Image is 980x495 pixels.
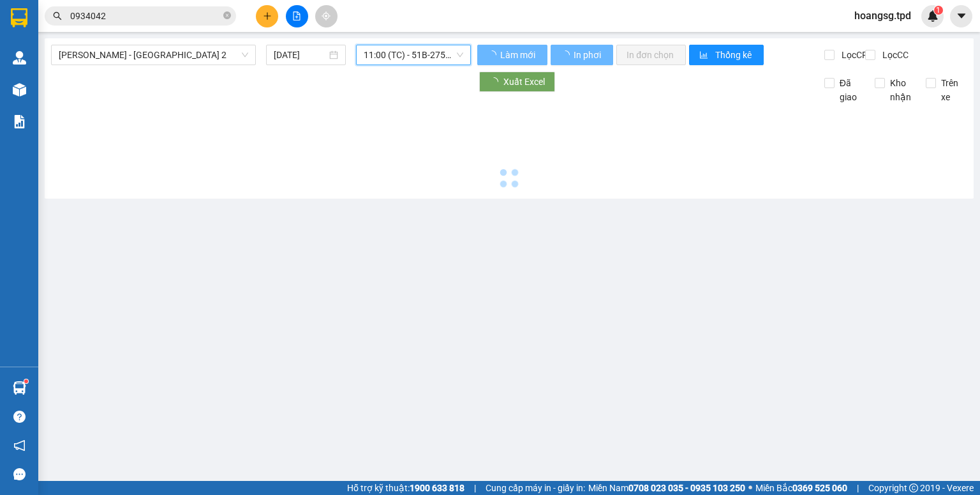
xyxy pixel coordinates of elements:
sup: 1 [24,379,28,383]
span: Trên xe [936,76,967,104]
span: Phương Lâm - Sài Gòn 2 [59,45,248,65]
span: Miền Nam [588,481,745,495]
span: | [474,481,476,495]
img: icon-new-feature [927,10,939,22]
span: In phơi [574,48,603,62]
span: copyright [909,484,918,492]
span: Kho nhận [885,76,916,104]
span: Cung cấp máy in - giấy in: [486,481,585,495]
button: plus [256,5,278,27]
img: logo-vxr [11,8,27,27]
span: search [53,11,62,20]
span: | [857,481,859,495]
span: caret-down [956,10,967,22]
span: close-circle [223,11,231,19]
span: Miền Bắc [755,481,847,495]
strong: 1900 633 818 [410,483,464,493]
span: Lọc CC [877,48,910,62]
input: Tìm tên, số ĐT hoặc mã đơn [70,9,221,23]
button: caret-down [950,5,972,27]
span: 1 [936,6,940,15]
span: close-circle [223,10,231,22]
span: Xuất Excel [503,75,545,89]
span: loading [489,77,503,86]
span: hoangsg.tpd [844,8,921,24]
span: Thống kê [715,48,754,62]
span: Hỗ trợ kỹ thuật: [347,481,464,495]
button: Xuất Excel [479,72,555,92]
button: In đơn chọn [616,45,686,65]
span: file-add [292,11,301,20]
span: question-circle [13,411,26,423]
span: Đã giao [835,76,866,104]
img: warehouse-icon [13,51,26,65]
img: warehouse-icon [13,381,26,395]
img: solution-icon [13,115,26,128]
span: ⚪️ [748,485,752,491]
span: notification [13,439,26,452]
span: Làm mới [500,48,537,62]
button: file-add [286,5,308,27]
span: loading [487,50,498,59]
button: aim [315,5,338,27]
span: bar-chart [699,50,710,61]
img: warehouse-icon [13,83,26,96]
span: aim [322,11,330,20]
button: Làm mới [477,45,547,65]
button: bar-chartThống kê [689,45,764,65]
span: plus [263,11,272,20]
input: 13/09/2025 [274,48,326,62]
span: 11:00 (TC) - 51B-275.86 [364,45,464,65]
strong: 0708 023 035 - 0935 103 250 [628,483,745,493]
sup: 1 [934,6,943,15]
strong: 0369 525 060 [792,483,847,493]
span: loading [561,50,572,59]
button: In phơi [551,45,613,65]
span: Lọc CR [836,48,870,62]
span: message [13,468,26,480]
